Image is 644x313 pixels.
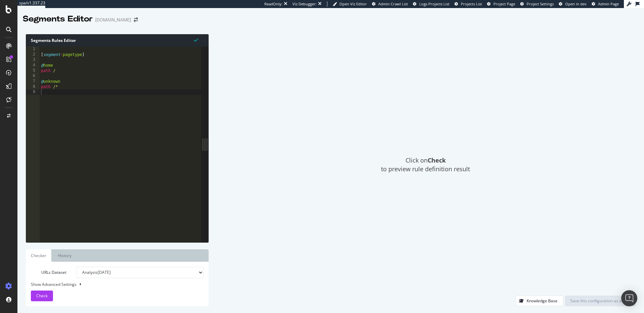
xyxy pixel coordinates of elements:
div: Segments Rules Editor [26,34,209,47]
div: Save this configuration as active [570,298,630,304]
a: Open Viz Editor [333,1,367,7]
span: Project Page [493,1,515,6]
span: Projects List [461,1,482,6]
label: URLs Dataset [26,267,71,278]
button: Save this configuration as active [565,296,636,306]
div: Show Advanced Settings [26,281,199,287]
div: Open Intercom Messenger [621,290,637,306]
div: [DOMAIN_NAME] [95,16,131,23]
div: 3 [26,57,40,63]
span: Open in dev [565,1,587,6]
div: 6 [26,73,40,79]
span: Click on to preview rule definition result [381,156,470,173]
span: Open Viz Editor [339,1,367,6]
div: 5 [26,68,40,73]
span: Logs Projects List [419,1,449,6]
a: Admin Crawl List [372,1,408,7]
span: Check [36,293,48,299]
div: 7 [26,79,40,84]
a: Admin Page [592,1,619,7]
div: Knowledge Base [527,298,557,304]
a: Logs Projects List [413,1,449,7]
div: 1 [26,47,40,52]
div: Segments Editor [23,13,93,25]
div: 4 [26,63,40,68]
a: Open in dev [559,1,587,7]
strong: Check [428,156,446,164]
button: Knowledge Base [516,296,563,306]
div: arrow-right-arrow-left [134,17,138,22]
span: Admin Page [598,1,619,6]
button: Check [31,291,53,301]
a: Knowledge Base [516,298,563,304]
span: Admin Crawl List [378,1,408,6]
a: Project Settings [520,1,554,7]
div: Viz Debugger: [292,1,317,7]
span: Project Settings [527,1,554,6]
div: 9 [26,89,40,95]
div: 2 [26,52,40,57]
a: Projects List [454,1,482,7]
div: ReadOnly: [264,1,282,7]
a: Checker [26,249,51,262]
div: 8 [26,84,40,89]
span: Syntax is valid [194,37,198,43]
a: Project Page [487,1,515,7]
a: History [53,249,76,262]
